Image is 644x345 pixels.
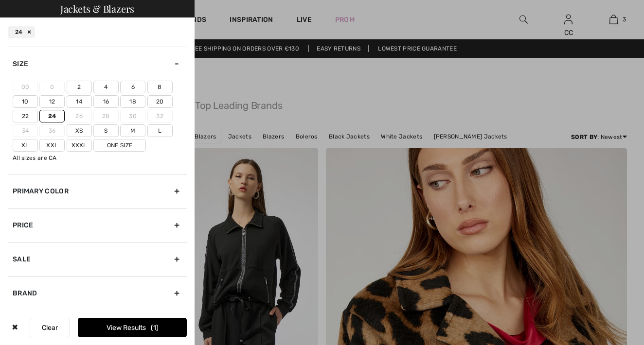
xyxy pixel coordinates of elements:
label: 16 [93,95,119,108]
label: 6 [120,81,145,93]
div: All sizes are CA [13,154,187,162]
label: 36 [39,124,65,137]
label: 00 [13,81,38,93]
label: Xl [13,139,38,152]
label: Xs [67,124,92,137]
label: 4 [93,81,119,93]
label: 0 [39,81,65,93]
label: 10 [13,95,38,108]
label: L [147,124,173,137]
label: 28 [93,110,119,122]
label: One Size [93,139,146,152]
label: 8 [147,81,173,93]
span: 1 [151,324,159,332]
label: M [120,124,145,137]
div: Price [8,208,187,242]
button: View Results1 [78,318,187,337]
label: 24 [39,110,65,122]
div: Brand [8,276,187,310]
label: Xxl [39,139,65,152]
div: Size [8,47,187,81]
div: ✖ [8,318,22,337]
div: 24 [8,26,35,38]
label: 12 [39,95,65,108]
label: 30 [120,110,145,122]
label: 2 [67,81,92,93]
label: Xxxl [67,139,92,152]
button: Clear [30,318,70,337]
label: 26 [67,110,92,122]
label: 34 [13,124,38,137]
label: 32 [147,110,173,122]
label: 14 [67,95,92,108]
div: Sale [8,242,187,276]
label: 22 [13,110,38,122]
label: 20 [147,95,173,108]
label: S [93,124,119,137]
div: Primary Color [8,174,187,208]
label: 18 [120,95,145,108]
